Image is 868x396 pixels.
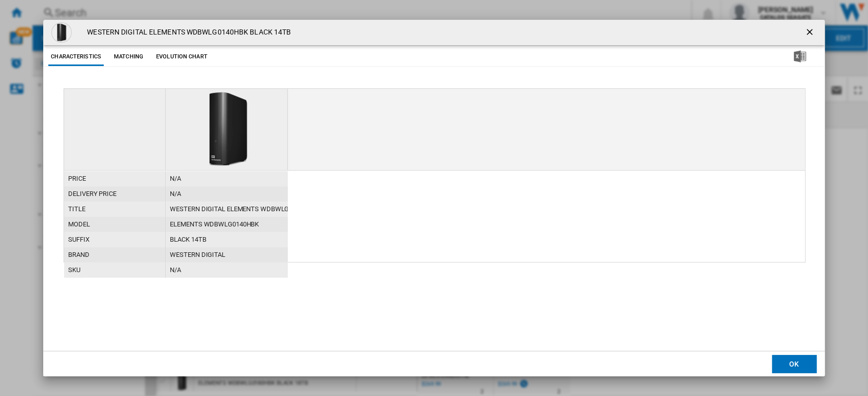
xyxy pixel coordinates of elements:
[43,20,824,376] md-dialog: Product popup
[166,217,288,232] div: ELEMENTS WDBWLG0140HBK
[794,50,806,62] img: excel-24x24.png
[166,262,288,278] div: N/A
[800,22,821,43] button: getI18NText('BUTTONS.CLOSE_DIALOG')
[64,217,165,232] div: model
[166,202,288,217] div: WESTERN DIGITAL ELEMENTS WDBWLG0140HBK BLACK 14TB
[64,186,165,202] div: delivery price
[48,48,104,66] button: Characteristics
[166,232,288,247] div: BLACK 14TB
[64,171,165,186] div: price
[187,89,268,170] img: wd-elements-desktop-right.png.wdthumb.1280.1280.webp
[64,247,165,262] div: brand
[64,262,165,278] div: sku
[106,48,151,66] button: Matching
[166,247,288,262] div: WESTERN DIGITAL
[777,48,822,66] button: Download in Excel
[154,48,210,66] button: Evolution chart
[166,171,288,186] div: N/A
[82,27,291,38] h4: WESTERN DIGITAL ELEMENTS WDBWLG0140HBK BLACK 14TB
[64,232,165,247] div: suffix
[772,355,817,373] button: OK
[166,186,288,202] div: N/A
[51,22,72,43] img: wd-elements-desktop-right.png.wdthumb.1280.1280.webp
[64,202,165,217] div: title
[804,27,817,39] ng-md-icon: getI18NText('BUTTONS.CLOSE_DIALOG')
